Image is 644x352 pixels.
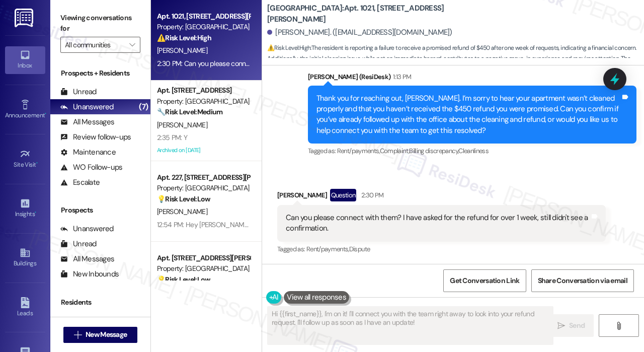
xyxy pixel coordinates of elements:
[157,220,543,229] div: 12:54 PM: Hey [PERSON_NAME], this is Haorong. I'm wondering what's the EV charge rate and cost fo...
[267,27,452,38] div: [PERSON_NAME]. ([EMAIL_ADDRESS][DOMAIN_NAME])
[267,44,310,52] strong: ⚠️ Risk Level: High
[136,99,150,115] div: (7)
[409,147,458,155] span: Billing discrepancy ,
[157,120,207,129] span: [PERSON_NAME]
[60,239,97,249] div: Unread
[157,59,499,68] div: 2:30 PM: Can you please connect with them? I have asked for the refund for over 1 week, still did...
[316,93,620,136] div: Thank you for reaching out, [PERSON_NAME]. I’m sorry to hear your apartment wasn’t cleaned proper...
[74,331,82,339] i: 
[380,147,410,155] span: Complaint ,
[5,294,45,321] a: Leads
[615,322,622,330] i: 
[337,147,380,155] span: Rent/payments ,
[60,224,114,234] div: Unanswered
[60,269,119,279] div: New Inbounds
[50,68,150,79] div: Prospects + Residents
[45,110,46,117] span: •
[157,46,207,55] span: [PERSON_NAME]
[308,144,636,158] div: Tagged as:
[157,33,211,42] strong: ⚠️ Risk Level: High
[60,177,100,188] div: Escalate
[5,195,45,222] a: Insights •
[60,117,114,127] div: All Messages
[157,133,187,142] div: 2:35 PM: Y
[308,72,636,86] div: [PERSON_NAME] (ResiDesk)
[157,96,250,107] div: Property: [GEOGRAPHIC_DATA]
[450,275,519,286] span: Get Conversation Link
[63,327,138,343] button: New Message
[60,102,114,112] div: Unanswered
[267,3,468,25] b: [GEOGRAPHIC_DATA]: Apt. 1021, [STREET_ADDRESS][PERSON_NAME]
[268,307,553,344] textarea: Hi {{first_name}}, I'm on it! I'll connect you with the team right away to look into your refund ...
[286,213,590,234] div: Can you please connect with them? I have asked for the refund for over 1 week, still didn't see a...
[390,72,411,82] div: 1:13 PM
[157,194,210,203] strong: 💡 Risk Level: Low
[157,263,250,274] div: Property: [GEOGRAPHIC_DATA]
[60,10,140,37] label: Viewing conversations for
[458,147,489,155] span: Cleanliness
[60,87,97,97] div: Unread
[5,146,45,173] a: Site Visit •
[15,9,35,27] img: ResiDesk Logo
[443,269,526,292] button: Get Conversation Link
[548,314,594,337] button: Send
[60,162,122,173] div: WO Follow-ups
[557,322,565,330] i: 
[349,245,370,253] span: Dispute
[50,297,150,308] div: Residents
[60,254,114,264] div: All Messages
[157,183,250,193] div: Property: [GEOGRAPHIC_DATA]
[157,172,250,183] div: Apt. 227, [STREET_ADDRESS][PERSON_NAME]
[359,190,383,200] div: 2:30 PM
[157,11,250,22] div: Apt. 1021, [STREET_ADDRESS][PERSON_NAME]
[50,205,150,216] div: Prospects
[5,46,45,74] a: Inbox
[129,41,135,49] i: 
[86,329,127,340] span: New Message
[156,144,251,157] div: Archived on [DATE]
[157,85,250,96] div: Apt. [STREET_ADDRESS]
[267,43,644,75] span: : The resident is reporting a failure to receive a promised refund of $450 after one week of requ...
[157,22,250,32] div: Property: [GEOGRAPHIC_DATA]
[60,147,116,158] div: Maintenance
[531,269,634,292] button: Share Conversation via email
[157,275,210,284] strong: 💡 Risk Level: Low
[157,207,207,216] span: [PERSON_NAME]
[538,275,627,286] span: Share Conversation via email
[35,209,36,216] span: •
[36,160,38,167] span: •
[157,253,250,263] div: Apt. [STREET_ADDRESS][PERSON_NAME]
[569,320,585,331] span: Send
[60,132,131,143] div: Review follow-ups
[65,37,124,53] input: All communities
[306,245,349,253] span: Rent/payments ,
[157,107,222,116] strong: 🔧 Risk Level: Medium
[330,189,357,201] div: Question
[5,244,45,271] a: Buildings
[60,315,97,326] div: Unread
[277,242,606,256] div: Tagged as:
[277,189,606,205] div: [PERSON_NAME]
